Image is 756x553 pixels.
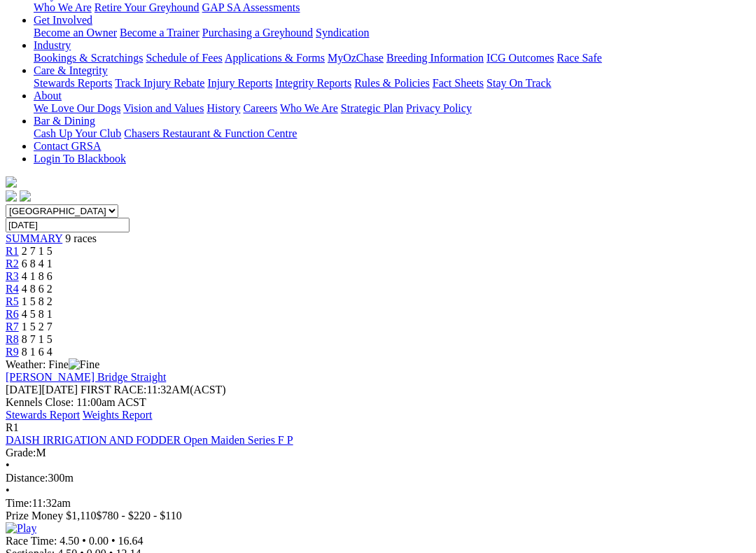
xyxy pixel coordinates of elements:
a: R3 [6,270,19,282]
a: Stewards Report [6,409,80,421]
a: R2 [6,258,19,269]
div: Greyhounds as Pets [34,1,750,14]
span: Grade: [6,447,36,458]
img: Play [6,522,36,535]
a: GAP SA Assessments [202,1,300,13]
a: Industry [34,39,71,51]
a: Purchasing a Greyhound [202,27,313,38]
div: About [34,102,750,115]
a: History [206,102,240,114]
a: R4 [6,283,19,295]
a: Privacy Policy [406,102,472,114]
a: Track Injury Rebate [115,77,204,89]
span: 4 5 8 1 [22,308,52,320]
input: Select date [6,218,129,232]
img: Fine [69,358,99,371]
a: About [34,90,62,101]
a: DAISH IRRIGATION AND FODDER Open Maiden Series F P [6,434,293,446]
a: Integrity Reports [275,77,351,89]
a: Login To Blackbook [34,153,126,164]
img: facebook.svg [6,190,17,202]
span: 1 5 8 2 [22,295,52,307]
a: Bar & Dining [34,115,95,127]
a: Bookings & Scratchings [34,52,143,64]
a: Contact GRSA [34,140,101,152]
img: twitter.svg [20,190,31,202]
a: We Love Our Dogs [34,102,120,114]
a: Weights Report [83,409,153,421]
a: Become a Trainer [120,27,199,38]
span: $780 - $220 - $110 [97,510,182,521]
a: MyOzChase [328,52,384,64]
span: 8 1 6 4 [22,346,52,358]
div: Industry [34,52,750,64]
a: SUMMARY [6,232,62,244]
a: R1 [6,245,19,257]
a: Fact Sheets [433,77,484,89]
a: R6 [6,308,19,320]
a: Become an Owner [34,27,117,38]
span: 1 5 2 7 [22,321,52,332]
a: Cash Up Your Club [34,127,121,139]
a: R9 [6,346,19,358]
a: Who We Are [280,102,338,114]
span: • [6,484,10,496]
a: Stay On Track [486,77,551,89]
a: Retire Your Greyhound [94,1,199,13]
a: Stewards Reports [34,77,112,89]
div: Kennels Close: 11:00am ACST [6,396,750,409]
div: 300m [6,472,750,484]
a: [PERSON_NAME] Bridge Straight [6,371,166,383]
a: Strategic Plan [341,102,403,114]
span: 6 8 4 1 [22,258,52,269]
a: Care & Integrity [34,64,108,76]
a: Race Safe [556,52,601,64]
a: R7 [6,321,19,332]
a: Vision and Values [123,102,204,114]
a: R5 [6,295,19,307]
span: • [6,459,10,471]
span: [DATE] [6,384,42,395]
span: 4.50 [59,535,79,547]
a: Get Involved [34,14,92,26]
a: Chasers Restaurant & Function Centre [124,127,297,139]
span: Time: [6,497,32,509]
a: Rules & Policies [354,77,430,89]
a: Who We Are [34,1,92,13]
div: 11:32am [6,497,750,510]
div: Get Involved [34,27,750,39]
div: Bar & Dining [34,127,750,140]
span: Weather: Fine [6,358,99,370]
span: 0.00 [89,535,108,547]
a: Injury Reports [207,77,272,89]
a: Careers [243,102,277,114]
span: Race Time: [6,535,57,547]
a: R8 [6,333,19,345]
a: Applications & Forms [225,52,325,64]
a: Schedule of Fees [146,52,222,64]
a: ICG Outcomes [486,52,554,64]
span: R1 [6,421,19,433]
a: Breeding Information [386,52,484,64]
div: Care & Integrity [34,77,750,90]
span: [DATE] [6,384,78,395]
span: • [82,535,86,547]
span: FIRST RACE: [80,384,146,395]
div: M [6,447,750,459]
div: Prize Money $1,110 [6,510,750,522]
span: 16.64 [118,535,143,547]
span: • [111,535,115,547]
span: 4 8 6 2 [22,283,52,295]
span: 8 7 1 5 [22,333,52,345]
span: Distance: [6,472,48,484]
img: logo-grsa-white.png [6,176,17,188]
span: 11:32AM(ACST) [80,384,226,395]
